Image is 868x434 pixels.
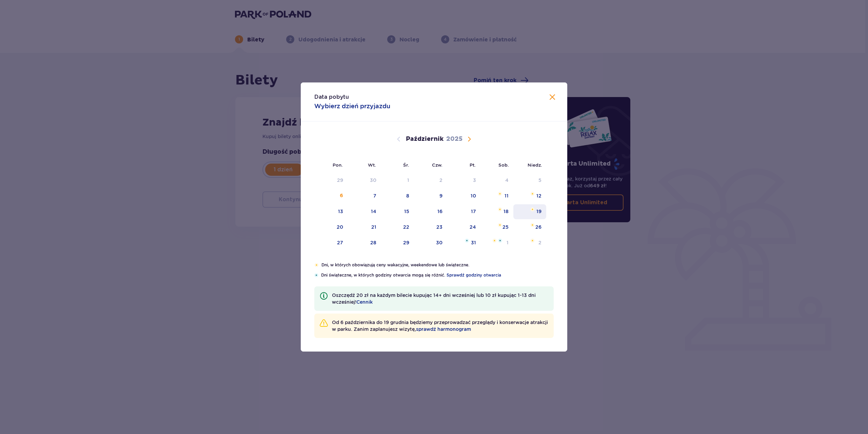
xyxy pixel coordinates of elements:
[513,235,546,250] td: niedziela, 2 listopada 2025
[473,177,476,184] div: 3
[513,220,546,235] td: niedziela, 26 października 2025
[465,239,469,243] img: Niebieska gwiazdka
[340,192,343,199] div: 6
[321,262,554,268] p: Dni, w których obowiązują ceny wakacyjne, weekendowe lub świąteczne.
[447,204,481,219] td: piątek, 17 października 2025
[348,189,381,204] td: wtorek, 7 października 2025
[314,273,318,277] img: Niebieska gwiazdka
[528,162,542,168] small: Niedz.
[530,223,535,227] img: Pomarańczowa gwiazdka
[337,177,343,184] div: 29
[314,102,390,110] p: Wybierz dzień przyjazdu
[481,235,514,250] td: sobota, 1 listopada 2025
[414,189,448,204] td: czwartek, 9 października 2025
[471,192,476,199] div: 10
[437,208,442,215] div: 16
[403,239,409,246] div: 29
[368,162,376,168] small: Wt.
[498,207,502,211] img: Pomarańczowa gwiazdka
[403,162,409,168] small: Śr.
[414,173,448,188] td: Data niedostępna. czwartek, 2 października 2025
[337,224,343,230] div: 20
[406,135,443,143] p: Październik
[333,162,343,168] small: Pon.
[446,135,462,143] p: 2025
[381,220,414,235] td: środa, 22 października 2025
[414,220,448,235] td: czwartek, 23 października 2025
[538,177,541,184] div: 5
[481,173,514,188] td: Data niedostępna. sobota, 4 października 2025
[536,208,541,215] div: 19
[348,235,381,250] td: wtorek, 28 października 2025
[439,177,442,184] div: 2
[513,189,546,204] td: niedziela, 12 października 2025
[348,204,381,219] td: wtorek, 14 października 2025
[513,204,546,219] td: niedziela, 19 października 2025
[447,220,481,235] td: piątek, 24 października 2025
[416,326,471,333] a: sprawdź harmonogram
[371,208,376,215] div: 14
[356,299,373,305] a: Cennik
[447,272,501,278] a: Sprawdź godziny otwarcia
[492,239,497,243] img: Pomarańczowa gwiazdka
[447,173,481,188] td: Data niedostępna. piątek, 3 października 2025
[406,192,409,199] div: 8
[498,223,502,227] img: Pomarańczowa gwiazdka
[513,173,546,188] td: Data niedostępna. niedziela, 5 października 2025
[538,239,541,246] div: 2
[436,239,442,246] div: 30
[337,239,343,246] div: 27
[314,189,348,204] td: Data niedostępna. poniedziałek, 6 października 2025
[373,192,376,199] div: 7
[436,224,442,230] div: 23
[332,319,548,333] p: Od 6 października do 19 grudnia będziemy przeprowadzać przeglądy i konserwacje atrakcji w parku. ...
[414,204,448,219] td: czwartek, 16 października 2025
[314,93,349,101] p: Data pobytu
[432,162,442,168] small: Czw.
[370,177,376,184] div: 30
[314,204,348,219] td: poniedziałek, 13 października 2025
[481,189,514,204] td: sobota, 11 października 2025
[447,189,481,204] td: piątek, 10 października 2025
[498,239,502,243] img: Niebieska gwiazdka
[530,192,535,196] img: Pomarańczowa gwiazdka
[348,220,381,235] td: wtorek, 21 października 2025
[439,192,442,199] div: 9
[403,224,409,230] div: 22
[502,224,509,230] div: 25
[504,208,509,215] div: 18
[381,204,414,219] td: środa, 15 października 2025
[530,207,535,211] img: Pomarańczowa gwiazdka
[530,239,535,243] img: Pomarańczowa gwiazdka
[535,224,541,230] div: 26
[505,177,509,184] div: 4
[314,235,348,250] td: poniedziałek, 27 października 2025
[465,135,473,143] button: Następny miesiąc
[332,292,548,305] p: Oszczędź 20 zł na każdym bilecie kupując 14+ dni wcześniej lub 10 zł kupując 1-13 dni wcześniej!
[314,173,348,188] td: Data niedostępna. poniedziałek, 29 września 2025
[381,189,414,204] td: środa, 8 października 2025
[321,272,554,278] p: Dni świąteczne, w których godziny otwarcia mogą się różnić.
[414,235,448,250] td: czwartek, 30 października 2025
[481,220,514,235] td: sobota, 25 października 2025
[481,204,514,219] td: sobota, 18 października 2025
[371,224,376,230] div: 21
[470,162,476,168] small: Pt.
[314,263,319,267] img: Pomarańczowa gwiazdka
[395,135,403,143] button: Poprzedni miesiąc
[381,235,414,250] td: środa, 29 października 2025
[507,239,509,246] div: 1
[314,220,348,235] td: poniedziałek, 20 października 2025
[348,173,381,188] td: Data niedostępna. wtorek, 30 września 2025
[370,239,376,246] div: 28
[471,208,476,215] div: 17
[498,192,502,196] img: Pomarańczowa gwiazdka
[404,208,409,215] div: 15
[498,162,509,168] small: Sob.
[407,177,409,184] div: 1
[505,192,509,199] div: 11
[536,192,541,199] div: 12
